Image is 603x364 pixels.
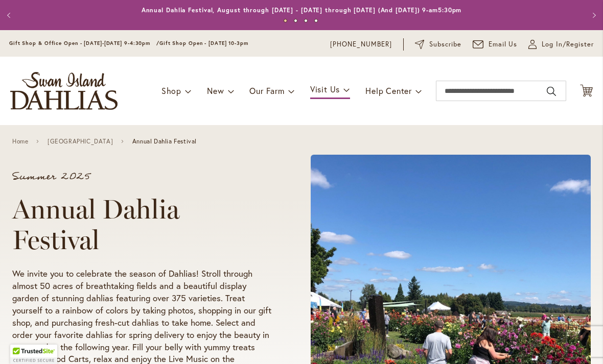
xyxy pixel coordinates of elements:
[310,84,340,94] span: Visit Us
[48,138,113,145] a: [GEOGRAPHIC_DATA]
[284,19,287,22] button: 1 of 4
[12,138,28,145] a: Home
[161,85,181,96] span: Shop
[489,39,518,50] span: Email Us
[10,72,118,110] a: store logo
[429,39,461,50] span: Subscribe
[12,172,272,182] p: Summer 2025
[304,19,308,22] button: 3 of 4
[415,39,461,50] a: Subscribe
[12,194,272,255] h1: Annual Dahlia Festival
[365,85,412,96] span: Help Center
[330,39,392,50] a: [PHONE_NUMBER]
[159,40,248,46] span: Gift Shop Open - [DATE] 10-3pm
[583,5,603,26] button: Next
[314,19,318,22] button: 4 of 4
[528,39,594,50] a: Log In/Register
[9,40,159,46] span: Gift Shop & Office Open - [DATE]-[DATE] 9-4:30pm /
[207,85,224,96] span: New
[132,138,197,145] span: Annual Dahlia Festival
[473,39,518,50] a: Email Us
[294,19,297,22] button: 2 of 4
[249,85,284,96] span: Our Farm
[142,6,462,14] a: Annual Dahlia Festival, August through [DATE] - [DATE] through [DATE] (And [DATE]) 9-am5:30pm
[542,39,594,50] span: Log In/Register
